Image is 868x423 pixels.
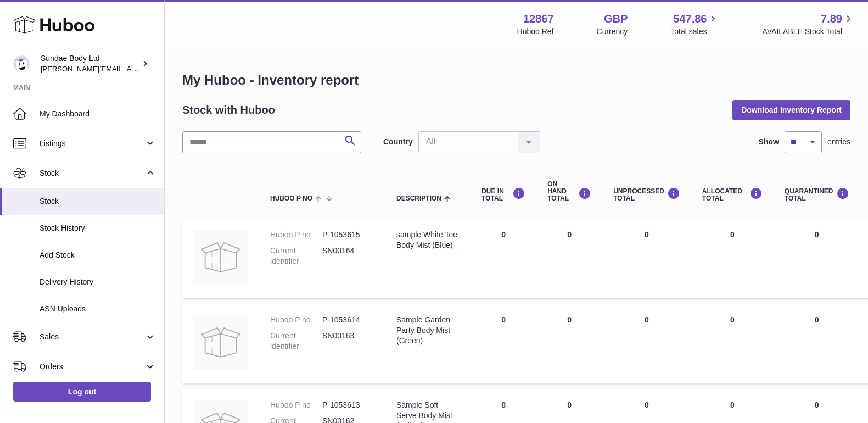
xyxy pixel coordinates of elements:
dt: Huboo P no [270,315,322,325]
td: 0 [602,219,691,298]
span: 0 [815,230,819,239]
dd: P-1053615 [322,230,374,240]
td: 0 [471,219,536,298]
span: Total sales [670,26,719,37]
label: Country [383,137,413,147]
span: Sales [40,332,144,342]
span: Stock [40,168,144,179]
div: Sample Garden Party Body Mist (Green) [396,315,460,346]
img: product image [193,230,248,285]
div: UNPROCESSED Total [613,187,680,202]
span: Add Stock [40,250,156,260]
td: 0 [602,304,691,383]
h1: My Huboo - Inventory report [182,71,850,89]
div: Sundae Body Ltd [41,53,139,74]
div: QUARANTINED Total [785,187,849,202]
img: product image [193,315,248,370]
dd: P-1053614 [322,315,374,325]
dd: SN00164 [322,246,374,266]
a: Log out [13,382,151,402]
span: [PERSON_NAME][EMAIL_ADDRESS][DOMAIN_NAME] [41,64,220,73]
div: DUE IN TOTAL [481,187,525,202]
span: Stock [40,196,156,207]
a: 7.89 AVAILABLE Stock Total [762,12,855,37]
div: ON HAND Total [547,181,591,203]
h2: Stock with Huboo [182,103,275,118]
dd: P-1053613 [322,400,374,410]
td: 0 [691,304,774,383]
span: Huboo P no [270,195,312,202]
span: My Dashboard [40,109,156,119]
span: 0 [815,315,819,324]
dd: SN00163 [322,331,374,352]
dt: Current identifier [270,331,322,352]
td: 0 [536,219,602,298]
td: 0 [536,304,602,383]
strong: 12867 [523,12,554,26]
span: Orders [40,361,144,372]
dt: Current identifier [270,246,322,266]
span: AVAILABLE Stock Total [762,26,855,37]
span: Stock History [40,223,156,233]
span: 547.86 [673,12,707,26]
dt: Huboo P no [270,400,322,410]
label: Show [759,137,779,147]
td: 0 [691,219,774,298]
button: Download Inventory Report [732,100,850,120]
span: entries [827,137,850,147]
dt: Huboo P no [270,230,322,240]
a: 547.86 Total sales [670,12,719,37]
span: ASN Uploads [40,304,156,314]
strong: GBP [604,12,628,26]
div: Huboo Ref [517,26,554,37]
td: 0 [471,304,536,383]
div: Currency [597,26,628,37]
span: 7.89 [821,12,842,26]
span: Delivery History [40,277,156,287]
span: Listings [40,138,144,149]
img: dianne@sundaebody.com [13,55,30,72]
span: Description [396,195,441,202]
div: ALLOCATED Total [702,187,763,202]
div: sample White Tee Body Mist (Blue) [396,230,460,251]
span: 0 [815,400,819,409]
